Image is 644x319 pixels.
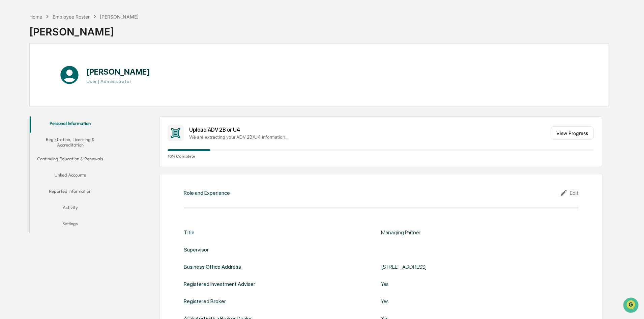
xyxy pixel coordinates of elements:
a: 🖐️Preclearance [4,82,46,95]
div: We're available if you need us! [23,58,85,64]
a: 🗄️Attestations [46,82,86,95]
p: How can we help? [7,14,123,25]
span: Preclearance [13,85,43,92]
div: Role and Experience [184,190,230,196]
span: Attestations [56,85,84,92]
div: We are extracting your ADV 2B/U4 information... [189,134,548,140]
div: Supervisor [184,246,209,253]
a: Powered byPylon [48,114,82,119]
button: Activity [30,201,111,217]
div: 🔎 [7,99,12,104]
button: Settings [30,217,111,233]
button: Registration, Licensing & Accreditation [30,133,111,152]
div: [STREET_ADDRESS] [381,264,550,270]
div: [PERSON_NAME] [29,20,139,38]
button: Personal Information [30,116,111,133]
div: Edit [560,189,579,197]
div: Title [184,229,195,236]
div: 🗄️ [49,86,54,91]
div: Business Office Address [184,264,241,270]
div: Registered Broker [184,298,226,304]
div: Employee Roster [53,14,90,20]
span: Data Lookup [13,98,42,105]
div: secondary tabs example [30,116,111,233]
a: 🔎Data Lookup [4,95,45,107]
div: Upload ADV 2B or U4 [189,127,548,133]
div: [PERSON_NAME] [100,14,139,20]
div: Home [29,14,42,20]
button: Reported Information [30,184,111,201]
img: 1746055101610-c473b297-6a78-478c-a979-82029cc54cd1 [7,52,19,64]
button: Start new chat [115,54,123,62]
div: Yes [381,281,550,287]
h1: [PERSON_NAME] [86,67,150,77]
span: 10 % Complete [168,154,594,159]
div: Registered Investment Adviser [184,281,255,287]
button: View Progress [551,126,594,140]
div: Managing Partner [381,229,550,236]
button: Continuing Education & Renewals [30,152,111,168]
div: Start new chat [23,52,111,58]
span: Pylon [67,114,82,119]
h3: User | Administrator [86,79,150,84]
div: 🖐️ [7,86,12,91]
div: Yes [381,298,550,304]
button: Linked Accounts [30,168,111,184]
iframe: Open customer support [622,297,641,315]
